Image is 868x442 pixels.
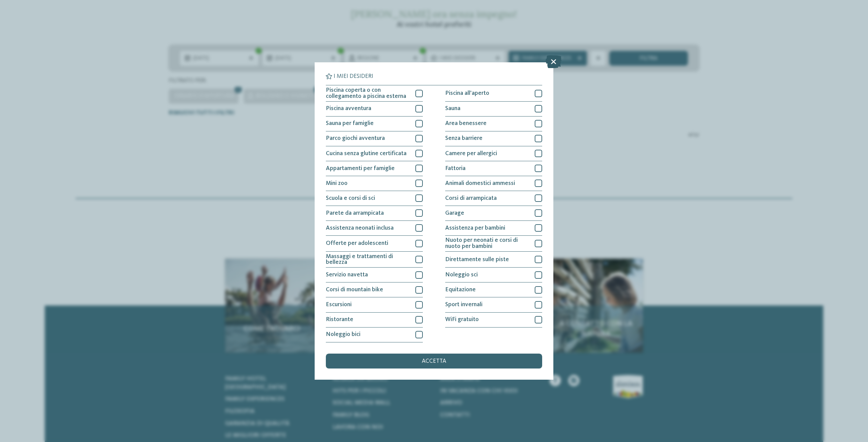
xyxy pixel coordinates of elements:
span: Sauna per famiglie [326,121,374,127]
span: Massaggi e trattamenti di bellezza [326,254,410,266]
span: Servizio navetta [326,272,368,278]
span: WiFi gratuito [445,317,479,323]
span: Area benessere [445,121,487,127]
span: Corsi di arrampicata [445,195,497,202]
span: Offerte per adolescenti [326,240,388,247]
span: Piscina all'aperto [445,90,489,97]
span: Piscina coperta o con collegamento a piscina esterna [326,87,410,99]
span: Sport invernali [445,302,482,308]
span: Appartamenti per famiglie [326,166,395,172]
span: Scuola e corsi di sci [326,195,375,202]
span: Garage [445,210,464,216]
span: Camere per allergici [445,151,497,157]
span: Assistenza neonati inclusa [326,225,394,231]
span: Noleggio bici [326,332,360,338]
span: Equitazione [445,287,476,293]
span: Parco giochi avventura [326,135,385,142]
span: Senza barriere [445,135,482,142]
span: Direttamente sulle piste [445,257,509,263]
span: Cucina senza glutine certificata [326,151,407,157]
span: Assistenza per bambini [445,225,505,231]
span: Piscina avventura [326,106,371,112]
span: Animali domestici ammessi [445,181,515,187]
span: Noleggio sci [445,272,478,278]
span: Fattoria [445,166,466,172]
span: Ristorante [326,317,353,323]
span: Mini zoo [326,181,348,187]
span: Parete da arrampicata [326,210,384,216]
span: Nuoto per neonati e corsi di nuoto per bambini [445,237,529,249]
span: I miei desideri [334,73,373,80]
span: Corsi di mountain bike [326,287,383,293]
span: accetta [422,358,446,364]
span: Escursioni [326,302,352,308]
span: Sauna [445,106,460,112]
